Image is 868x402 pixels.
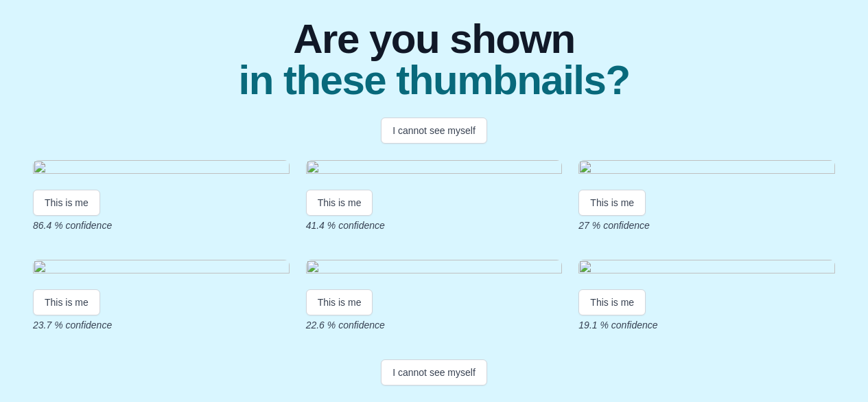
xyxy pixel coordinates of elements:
button: I cannot see myself [381,359,487,386]
img: 3f3ac55dc6de4ad33dc466c2354160c18558867e.gif [578,260,835,278]
button: This is me [306,289,373,315]
button: I cannot see myself [381,118,487,144]
img: 832d22d56a30c408550d90d0a7e355e3ef6de905.gif [33,260,290,278]
span: Are you shown [238,19,629,60]
button: This is me [306,190,373,216]
button: This is me [578,289,646,315]
img: 4cfa1940b52b54fd6520f693400a88248e4c18f3.gif [578,160,835,179]
p: 41.4 % confidence [306,219,563,232]
button: This is me [578,190,646,216]
button: This is me [33,190,100,216]
p: 19.1 % confidence [578,318,835,332]
img: 09320f374b4f8256ceb36a7cda796a70dab1ef9f.gif [33,160,290,179]
img: c6d47d36cf97146d60274fd189612d50c5e59025.gif [306,160,563,179]
span: in these thumbnails? [238,60,629,101]
p: 27 % confidence [578,219,835,232]
button: This is me [33,289,100,315]
p: 23.7 % confidence [33,318,290,332]
p: 86.4 % confidence [33,219,290,232]
p: 22.6 % confidence [306,318,563,332]
img: 86a4cbd68ae287932d4a758041af372b27a9e071.gif [306,260,563,278]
